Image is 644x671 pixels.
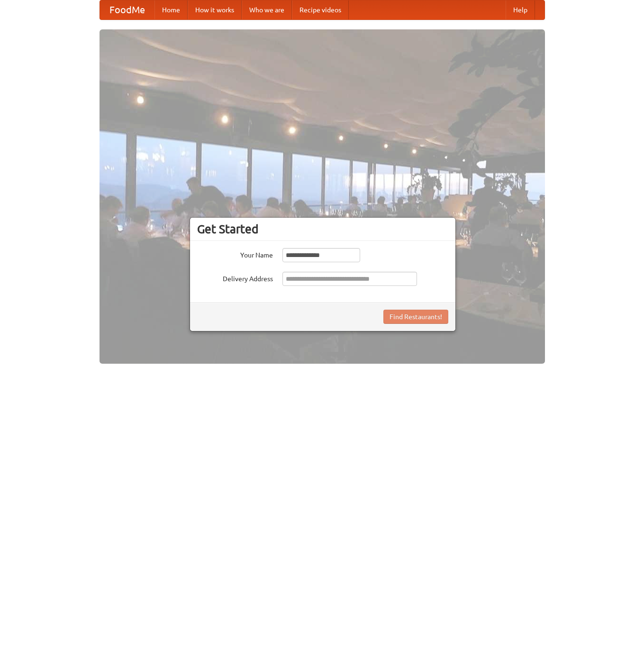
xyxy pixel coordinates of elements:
[100,0,154,19] a: FoodMe
[188,0,242,19] a: How it works
[242,0,292,19] a: Who we are
[506,0,535,19] a: Help
[292,0,349,19] a: Recipe videos
[154,0,188,19] a: Home
[197,222,448,236] h3: Get Started
[197,272,273,284] label: Delivery Address
[383,310,448,324] button: Find Restaurants!
[197,248,273,260] label: Your Name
